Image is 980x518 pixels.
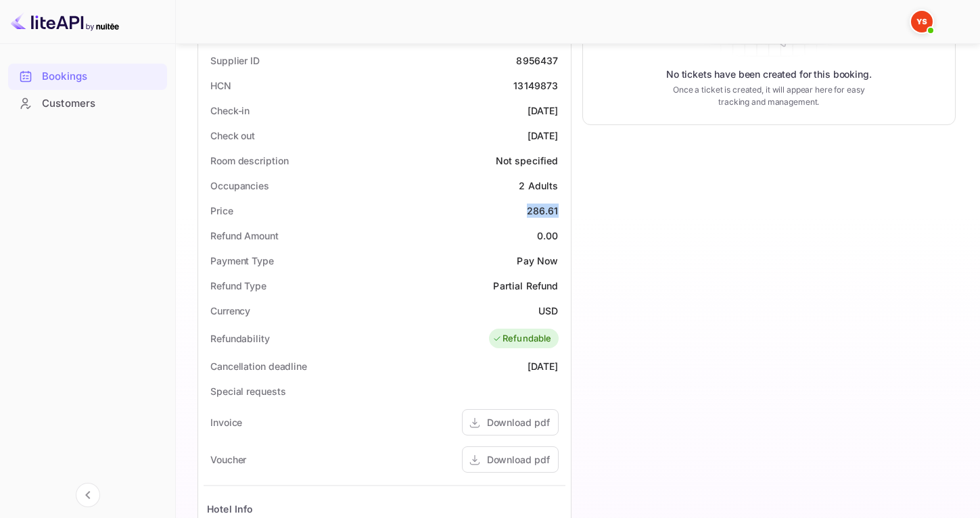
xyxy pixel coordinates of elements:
div: Not specified [496,154,559,168]
div: Check-in [210,103,250,118]
img: LiteAPI logo [11,11,119,32]
div: Supplier ID [210,53,260,68]
p: Once a ticket is created, it will appear here for easy tracking and management. [670,84,868,108]
div: Pay Now [517,254,558,268]
div: Bookings [8,64,167,90]
div: 8956437 [516,53,558,68]
p: No tickets have been created for this booking. [666,68,872,81]
div: Invoice [210,415,242,429]
div: Refundable [492,332,552,346]
div: [DATE] [528,359,559,373]
div: HCN [210,78,231,93]
div: Bookings [42,69,160,85]
div: USD [538,304,558,318]
div: Check out [210,128,255,143]
div: 2 Adults [519,179,558,193]
div: Cancellation deadline [210,359,307,373]
div: Occupancies [210,179,269,193]
div: Special requests [210,384,285,398]
div: 0.00 [537,229,559,243]
div: Currency [210,304,250,318]
div: Download pdf [487,452,550,467]
button: Collapse navigation [76,483,100,507]
div: Customers [42,96,160,112]
div: Refund Amount [210,229,279,243]
div: 286.61 [527,204,559,218]
div: Payment Type [210,254,274,268]
div: Price [210,204,233,218]
div: Download pdf [487,415,550,429]
div: [DATE] [528,128,559,143]
div: Voucher [210,452,246,467]
img: Yandex Support [911,11,933,32]
div: Partial Refund [493,279,558,293]
div: Customers [8,91,167,117]
div: Refund Type [210,279,266,293]
div: Room description [210,154,288,168]
a: Customers [8,91,167,116]
div: [DATE] [528,103,559,118]
div: Refundability [210,331,270,346]
div: 13149873 [513,78,558,93]
a: Bookings [8,64,167,89]
div: Hotel Info [207,502,254,516]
